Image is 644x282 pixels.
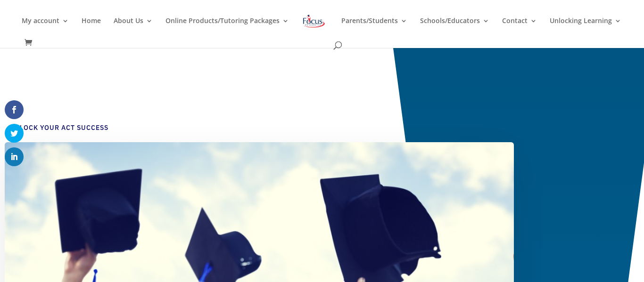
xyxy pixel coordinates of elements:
a: Home [82,17,101,40]
a: Parents/Students [341,17,407,40]
a: About Us [114,17,153,40]
a: Unlocking Learning [550,17,621,40]
a: Schools/Educators [420,17,489,40]
img: Focus on Learning [302,13,326,30]
a: Contact [502,17,537,40]
a: Online Products/Tutoring Packages [165,17,289,40]
h4: Unlock Your ACT Success [9,123,500,137]
a: My account [22,17,69,40]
